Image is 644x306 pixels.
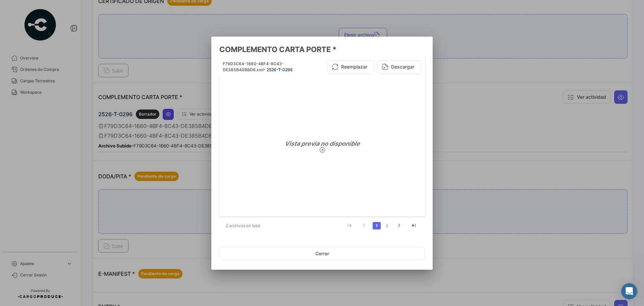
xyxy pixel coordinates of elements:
[377,60,421,74] button: Descargar
[264,67,293,72] span: - 2526-T-0296
[393,222,406,229] a: go to next page
[408,222,420,229] a: go to last page
[219,45,425,54] h3: COMPLEMENTO CARTA PORTE *
[372,220,382,231] li: page 1
[343,222,356,229] a: go to first page
[219,247,425,260] button: Cerrar
[219,217,275,234] div: 2 archivos en total
[383,222,391,229] a: 2
[223,61,284,72] span: F79D3C64-1660-4BF4-8C43-DE385B4DBBD6.xml
[373,222,381,229] a: 1
[621,283,637,299] div: Abrir Intercom Messenger
[222,80,422,214] div: Vista previa no disponible
[382,220,392,231] li: page 2
[358,222,371,229] a: go to previous page
[327,60,374,74] button: Reemplazar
